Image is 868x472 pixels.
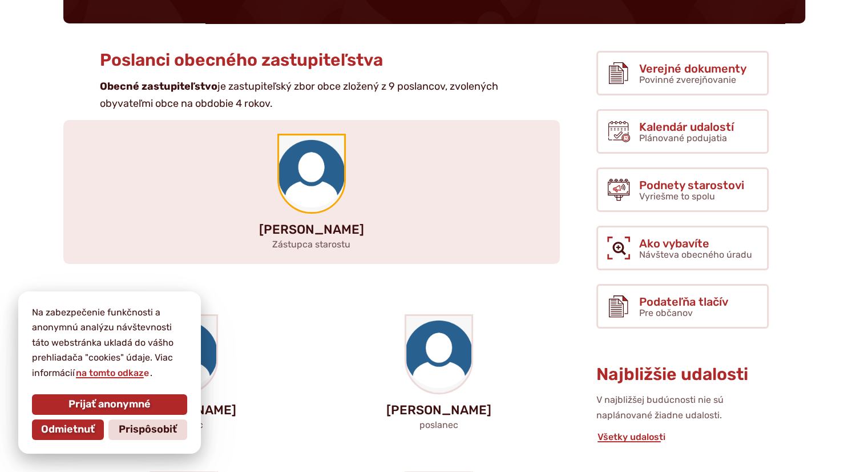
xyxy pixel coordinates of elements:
a: Kalendár udalostí Plánované podujatia [596,109,769,154]
p: [PERSON_NAME] [337,403,542,417]
a: Všetky udalosti [596,431,667,442]
span: Prispôsobiť [119,423,177,436]
button: Odmietnuť [32,419,104,440]
span: Podateľňa tlačív [639,295,728,308]
a: Verejné dokumenty Povinné zverejňovanie [596,51,769,95]
span: Pre občanov [639,307,693,318]
p: Zástupca starostu [82,239,542,250]
strong: Obecné zastupiteľstvo [100,80,217,93]
a: na tomto odkaze [75,367,150,378]
span: Odmietnuť [41,423,95,436]
span: Ako vybavíte [639,237,752,250]
button: Prijať anonymné [32,394,187,415]
a: Podnety starostovi Vyriešme to spolu [596,167,769,212]
p: je zastupiteľský zbor obce zložený z 9 poslancov, zvolených obyvateľmi obce na obdobie 4 rokov. [100,78,505,112]
span: Prijať anonymné [68,398,151,411]
p: V najbližšej budúcnosti nie sú naplánované žiadne udalosti. [596,393,769,423]
span: Vyriešme to spolu [639,191,715,202]
a: Podateľňa tlačív Pre občanov [596,284,769,329]
a: Ako vybavíte Návšteva obecného úradu [596,226,769,270]
span: Povinné zverejňovanie [639,74,736,85]
button: Prispôsobiť [108,419,187,440]
h3: Najbližšie udalosti [596,365,769,384]
p: poslanec [337,419,542,430]
span: Plánované podujatia [639,133,727,143]
span: Poslanci obecného zastupiteľstva [100,50,383,70]
span: Kalendár udalostí [639,121,734,133]
span: Podnety starostovi [639,179,744,191]
img: 146-1468479_my-profile-icon-blank-profile-picture-circle-hd [406,316,471,393]
p: [PERSON_NAME] [82,223,542,237]
p: Na zabezpečenie funkčnosti a anonymnú analýzu návštevnosti táto webstránka ukladá do vášho prehli... [32,305,187,381]
span: Návšteva obecného úradu [639,249,752,260]
img: 146-1468479_my-profile-icon-blank-profile-picture-circle-hd [279,135,344,212]
span: Verejné dokumenty [639,62,746,75]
